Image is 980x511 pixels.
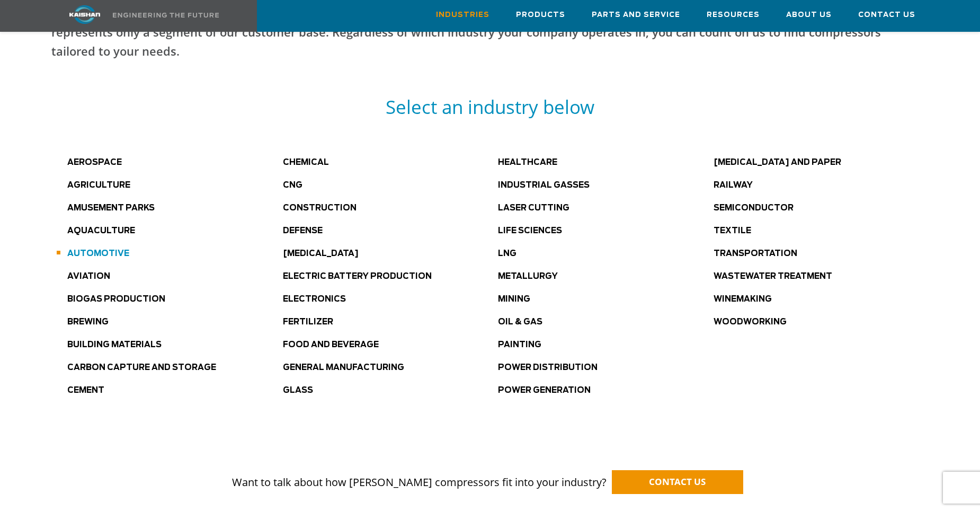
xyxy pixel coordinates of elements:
a: Agriculture [67,181,130,189]
a: Healthcare [498,158,557,166]
img: kaishan logo [45,5,124,24]
a: Metallurgy [498,272,558,280]
a: [MEDICAL_DATA] [283,250,359,258]
a: Semiconductor [714,204,794,212]
span: About Us [786,9,832,21]
a: Cement [67,386,104,394]
a: Defense [283,227,323,235]
a: Building Materials [67,341,162,349]
a: LNG [498,250,516,258]
img: Engineering the future [113,13,219,17]
a: Aquaculture [67,227,135,235]
a: Construction [283,204,357,212]
a: Power Distribution [498,364,598,372]
a: CONTACT US [612,470,743,494]
a: Products [516,1,565,29]
a: About Us [786,1,832,29]
a: Aviation [67,272,110,280]
a: Textile [714,227,751,235]
a: Carbon Capture and Storage [67,364,216,372]
a: Painting [498,341,541,349]
a: Aerospace [67,158,122,166]
a: Contact Us [858,1,915,29]
a: Chemical [283,158,329,166]
a: Mining [498,295,530,303]
span: Contact Us [858,9,915,21]
a: Food and Beverage [283,341,379,349]
a: Fertilizer [283,318,333,326]
a: Railway [714,181,753,189]
a: Brewing [67,318,109,326]
a: Electric Battery Production [283,272,432,280]
span: Parts and Service [592,9,680,21]
span: Resources [707,9,760,21]
span: Industries [436,9,489,21]
p: Want to talk about how [PERSON_NAME] compressors fit into your industry? [51,454,929,490]
a: Automotive [67,250,129,258]
a: Biogas production [67,295,165,303]
a: Life Sciences [498,227,562,235]
a: [MEDICAL_DATA] and Paper [714,158,841,166]
a: Woodworking [714,318,787,326]
span: Products [516,9,565,21]
a: Industrial Gasses [498,181,590,189]
a: CNG [283,181,302,189]
h5: Select an industry below [51,95,929,119]
span: CONTACT US [649,475,706,488]
a: Glass [283,386,313,394]
a: Electronics [283,295,346,303]
a: Industries [436,1,489,29]
a: Parts and Service [592,1,680,29]
a: Transportation [714,250,797,258]
a: General Manufacturing [283,364,404,372]
a: Power Generation [498,386,591,394]
a: Winemaking [714,295,772,303]
a: Resources [707,1,760,29]
a: Amusement Parks [67,204,155,212]
a: Laser Cutting [498,204,569,212]
a: Wastewater Treatment [714,272,832,280]
a: Oil & Gas [498,318,542,326]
